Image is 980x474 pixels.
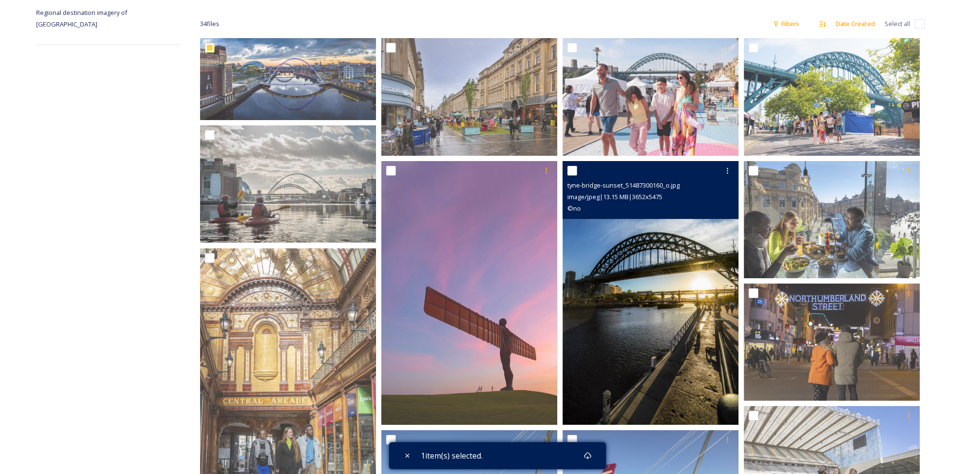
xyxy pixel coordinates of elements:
[36,8,129,28] span: Regional destination imagery of [GEOGRAPHIC_DATA]
[200,38,376,120] img: newcastlegateshead-quayside-4---credit-visit-england_30914266242_o.jpg
[744,161,920,279] img: 145 NGI Gateway Newcastle.JPG
[768,14,804,33] div: Filters
[744,284,920,401] img: 082 NGI Winter.JPG
[381,161,557,425] img: Angel of the North - VisitEngland.jpg
[421,450,483,461] span: 1 item(s) selected.
[744,38,920,156] img: 1025714-199.jpg
[563,38,738,156] img: 1025706-199.jpg
[567,204,581,213] span: © no
[567,192,662,201] span: image/jpeg | 13.15 MB | 3652 x 5475
[381,38,557,156] img: 1025768-199.jpg
[885,19,910,28] span: Select all
[200,19,219,28] span: 34 file s
[831,14,880,33] div: Date Created
[200,125,376,243] img: 602670-199.jpg
[563,161,738,425] img: tyne-bridge-sunset_51487300160_o.jpg
[567,181,680,190] span: tyne-bridge-sunset_51487300160_o.jpg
